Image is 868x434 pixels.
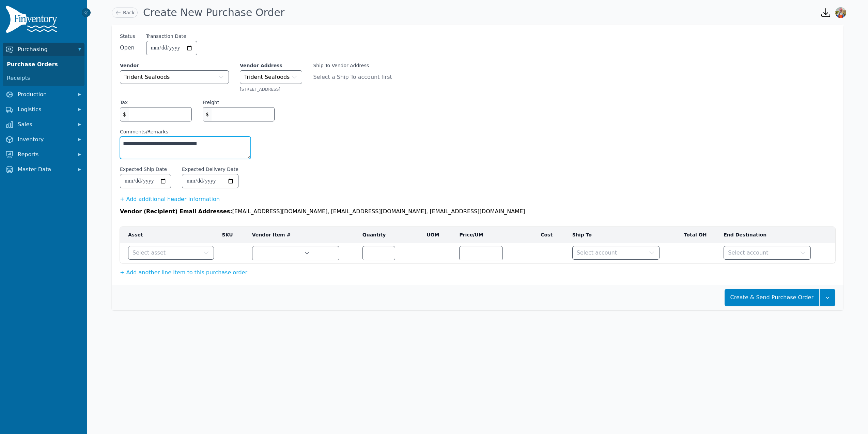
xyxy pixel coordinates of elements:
button: Select asset [128,246,214,260]
button: Master Data [3,163,84,176]
span: Trident Seafoods [124,73,170,81]
label: Vendor Address [240,62,302,69]
th: Cost [537,227,568,243]
button: Select account [572,246,660,260]
label: Tax [120,99,128,106]
span: Master Data [18,165,72,174]
label: Transaction Date [146,33,186,40]
span: Production [18,90,72,99]
th: Price/UM [455,227,537,243]
span: Select asset [133,249,166,257]
label: Vendor [120,62,229,69]
span: $ [203,107,212,121]
label: Expected Ship Date [120,166,167,173]
span: Logistics [18,105,72,114]
span: Status [120,33,135,40]
button: Inventory [3,133,84,146]
label: Ship To Vendor Address [313,62,400,69]
span: Vendor (Recipient) Email Addresses: [120,208,232,215]
th: Ship To [568,227,671,243]
span: $ [120,107,129,121]
button: Select account [724,246,811,260]
label: Comments/Remarks [120,128,251,135]
img: Finventory [5,5,60,36]
th: Vendor Item # [248,227,358,243]
button: Create & Send Purchase Order [725,289,819,306]
button: Trident Seafoods [120,70,229,84]
h1: Create New Purchase Order [143,6,284,19]
a: Receipts [4,71,83,85]
span: Inventory [18,135,72,144]
img: Sera Wheeler [835,7,846,18]
span: [EMAIL_ADDRESS][DOMAIN_NAME], [EMAIL_ADDRESS][DOMAIN_NAME], [EMAIL_ADDRESS][DOMAIN_NAME] [232,208,525,215]
span: Select account [728,249,768,257]
span: Trident Seafoods [244,73,290,81]
label: Expected Delivery Date [182,166,238,173]
button: Purchasing [3,43,84,56]
button: + Add additional header information [120,195,220,203]
th: UOM [422,227,455,243]
span: Sales [18,120,72,129]
th: SKU [218,227,248,243]
th: End Destination [719,227,822,243]
span: Open [120,44,135,52]
a: Purchase Orders [4,58,83,71]
button: Reports [3,148,84,161]
span: Select a Ship To account first [313,73,400,81]
button: Trident Seafoods [240,70,302,84]
a: Back [112,8,138,18]
button: Sales [3,118,84,131]
span: Select account [577,249,617,257]
label: Freight [203,99,219,106]
th: Asset [120,227,218,243]
button: Production [3,88,84,101]
span: Purchasing [18,45,72,54]
button: Logistics [3,103,84,116]
div: [STREET_ADDRESS] [240,87,302,92]
th: Total OH [671,227,720,243]
button: + Add another line item to this purchase order [120,269,247,277]
th: Quantity [358,227,423,243]
span: Reports [18,150,72,159]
